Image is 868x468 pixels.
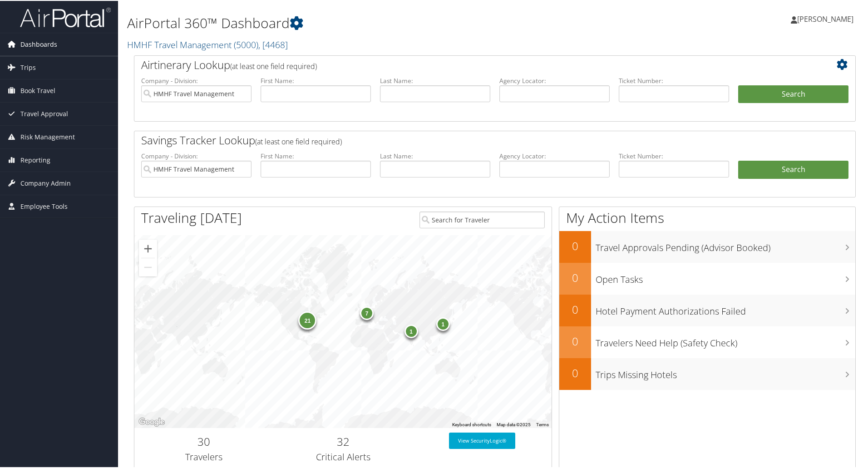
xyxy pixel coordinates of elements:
span: [PERSON_NAME] [797,13,853,23]
h3: Travel Approvals Pending (Advisor Booked) [596,236,855,253]
span: Travel Approval [20,102,68,124]
h2: 0 [559,365,591,380]
label: Last Name: [380,75,490,84]
a: Open this area in Google Maps (opens a new window) [137,415,167,427]
div: 1 [436,317,449,330]
span: Company Admin [20,171,71,194]
input: Search for Traveler [419,211,545,227]
button: Zoom out [139,257,157,276]
a: HMHF Travel Management [127,38,288,50]
img: airportal-logo.png [20,6,111,27]
a: Terms (opens in new tab) [536,421,549,426]
h2: 32 [280,433,405,448]
h1: Traveling [DATE] [141,207,242,227]
a: 0Trips Missing Hotels [559,357,855,389]
h2: 0 [559,333,591,348]
h2: 30 [141,433,266,448]
h3: Trips Missing Hotels [596,363,855,380]
label: Last Name: [380,151,490,160]
button: Search [738,84,848,103]
a: 0Hotel Payment Authorizations Failed [559,294,855,325]
label: Company - Division: [141,75,252,84]
span: (at least one field required) [255,136,342,146]
button: Zoom in [139,239,157,257]
span: Reporting [20,148,50,171]
label: Ticket Number: [619,75,729,84]
h2: Savings Tracker Lookup [141,132,789,147]
a: 0Open Tasks [559,262,855,294]
h3: Open Tasks [596,268,855,285]
h2: 0 [559,269,591,285]
a: [PERSON_NAME] [791,5,863,32]
h3: Hotel Payment Authorizations Failed [596,300,855,317]
a: View SecurityLogic® [449,432,515,448]
label: Company - Division: [141,151,252,160]
a: 0Travelers Need Help (Safety Check) [559,325,855,357]
span: Trips [20,55,36,78]
span: Book Travel [20,79,55,101]
span: Dashboards [20,32,57,55]
h1: My Action Items [559,207,855,227]
div: 7 [360,305,374,319]
label: First Name: [261,151,371,160]
a: Search [738,160,848,178]
div: 1 [404,324,418,337]
h2: Airtinerary Lookup [141,56,789,72]
a: 0Travel Approvals Pending (Advisor Booked) [559,230,855,262]
label: Agency Locator: [499,151,610,160]
h2: 0 [559,301,591,316]
h3: Critical Alerts [280,450,405,463]
input: search accounts [141,160,252,177]
h3: Travelers Need Help (Safety Check) [596,331,855,349]
img: Google [137,415,167,427]
span: Risk Management [20,125,75,148]
h1: AirPortal 360™ Dashboard [127,13,617,32]
span: (at least one field required) [230,60,317,70]
div: 21 [298,310,316,329]
h2: 0 [559,237,591,253]
label: First Name: [261,75,371,84]
label: Ticket Number: [619,151,729,160]
span: , [ 4468 ] [258,38,288,50]
span: Employee Tools [20,194,68,217]
span: ( 5000 ) [234,38,258,50]
button: Keyboard shortcuts [452,421,491,427]
span: Map data ©2025 [497,421,531,426]
h3: Travelers [141,450,266,463]
label: Agency Locator: [499,75,610,84]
